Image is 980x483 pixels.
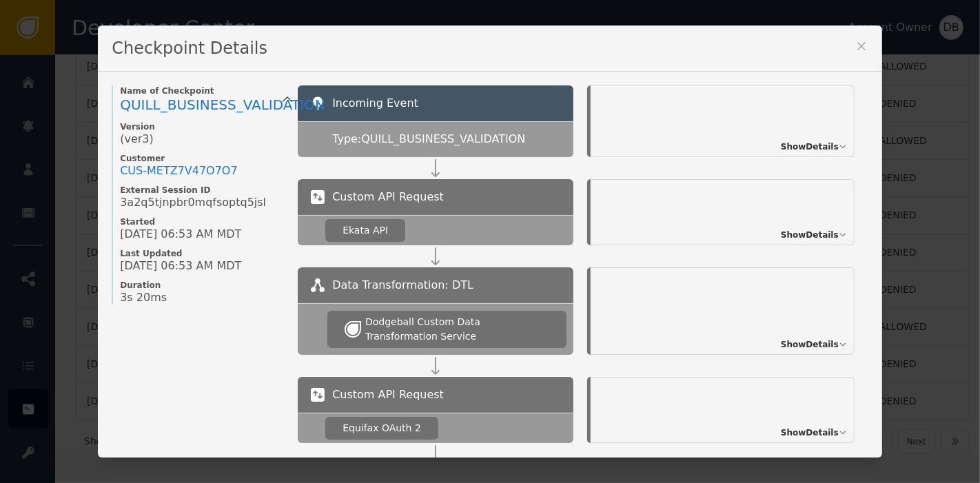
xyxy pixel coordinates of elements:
a: CUS-METZ7V47O7O7 [120,164,238,178]
span: 3a2q5tjnpbr0mqfsoptq5jsl [120,196,266,209]
span: Show Details [781,338,839,351]
span: External Session ID [120,185,284,196]
div: Dodgeball Custom Data Transformation Service [365,315,549,344]
span: Started [120,216,284,227]
div: CUS- METZ7V47O7O7 [120,164,238,178]
span: Show Details [781,141,839,153]
div: Equifax OAuth 2 [343,421,421,435]
span: Data Transformation: DTL [332,277,473,294]
span: Custom API Request [332,387,444,403]
span: Last Updated [120,248,284,259]
div: Checkpoint Details [98,25,882,72]
span: 3s 20ms [120,291,167,305]
span: QUILL_BUSINESS_VALIDATION [120,96,325,113]
span: [DATE] 06:53 AM MDT [120,259,241,273]
span: (ver 3 ) [120,132,154,146]
span: Type: QUILL_BUSINESS_VALIDATION [332,131,525,147]
span: Show Details [781,229,839,241]
span: Incoming Event [332,96,418,110]
div: Ekata API [343,223,388,238]
span: Name of Checkpoint [120,85,284,96]
span: Version [120,121,284,132]
span: Duration [120,280,284,291]
span: [DATE] 06:53 AM MDT [120,227,241,241]
span: Show Details [781,427,839,439]
span: Custom API Request [332,189,444,205]
span: Customer [120,153,284,164]
a: QUILL_BUSINESS_VALIDATION [120,96,284,114]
